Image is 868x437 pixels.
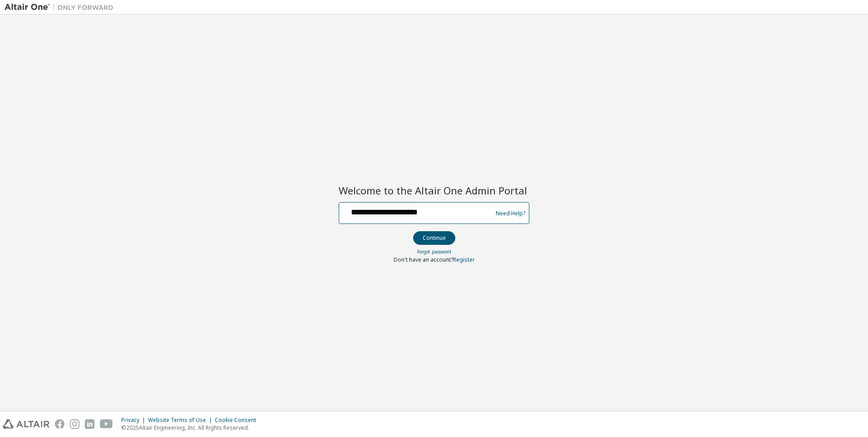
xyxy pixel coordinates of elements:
img: altair_logo.svg [3,419,49,429]
span: Don't have an account? [394,256,453,263]
img: Altair One [5,3,118,12]
img: facebook.svg [55,419,64,429]
p: © 2025 Altair Engineering, Inc. All Rights Reserved. [121,424,261,432]
a: Forgot password [417,248,451,255]
div: Privacy [121,417,148,424]
button: Continue [413,231,455,245]
img: linkedin.svg [85,419,94,429]
div: Cookie Consent [215,417,261,424]
img: youtube.svg [100,419,113,429]
a: Register [453,256,475,263]
h2: Welcome to the Altair One Admin Portal [339,184,529,197]
div: Website Terms of Use [148,417,215,424]
a: Need Help? [496,213,525,214]
img: instagram.svg [70,419,79,429]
